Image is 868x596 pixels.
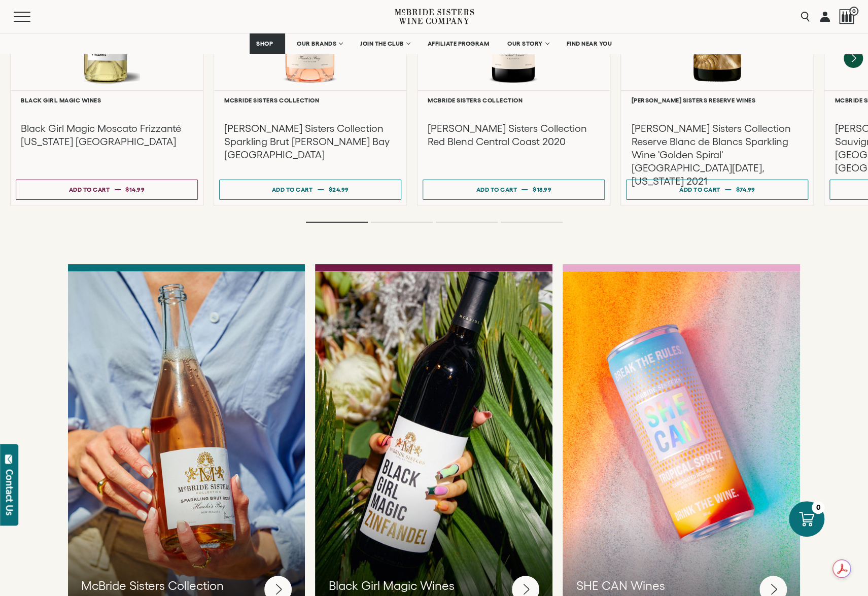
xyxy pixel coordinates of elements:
[328,577,539,594] h3: Black Girl Magic Wines
[428,122,600,148] h3: [PERSON_NAME] Sisters Collection Red Blend Central Coast 2020
[576,577,787,594] h3: SHE CAN Wines
[849,7,858,16] span: 0
[250,33,285,54] a: SHOP
[423,180,605,200] button: Add to cart $18.99
[297,40,336,47] span: OUR BRANDS
[736,186,755,193] span: $74.99
[328,186,349,193] span: $24.99
[476,182,517,197] div: Add to cart
[507,40,543,47] span: OUR STORY
[290,33,349,54] a: OUR BRANDS
[354,33,416,54] a: JOIN THE CLUB
[844,49,863,68] button: Next
[560,33,619,54] a: FIND NEAR YOU
[256,40,273,47] span: SHOP
[371,222,433,223] li: Page dot 2
[626,180,808,200] button: Add to cart $74.99
[631,97,803,103] h6: [PERSON_NAME] Sisters Reserve Wines
[533,186,551,193] span: $18.99
[421,33,496,54] a: AFFILIATE PROGRAM
[224,122,396,161] h3: [PERSON_NAME] Sisters Collection Sparkling Brut [PERSON_NAME] Bay [GEOGRAPHIC_DATA]
[501,222,563,223] li: Page dot 4
[306,222,368,223] li: Page dot 1
[428,40,490,47] span: AFFILIATE PROGRAM
[69,182,110,197] div: Add to cart
[272,182,313,197] div: Add to cart
[125,186,145,193] span: $14.99
[428,97,600,103] h6: McBride Sisters Collection
[567,40,612,47] span: FIND NEAR YOU
[360,40,404,47] span: JOIN THE CLUB
[501,33,555,54] a: OUR STORY
[224,97,396,103] h6: McBride Sisters Collection
[5,469,15,515] div: Contact Us
[21,97,193,103] h6: Black Girl Magic Wines
[812,501,824,514] div: 0
[631,122,803,188] h3: [PERSON_NAME] Sisters Collection Reserve Blanc de Blancs Sparkling Wine 'Golden Spiral' [GEOGRAPH...
[219,180,401,200] button: Add to cart $24.99
[679,182,720,197] div: Add to cart
[21,122,193,148] h3: Black Girl Magic Moscato Frizzanté [US_STATE] [GEOGRAPHIC_DATA]
[16,180,198,200] button: Add to cart $14.99
[81,577,292,594] h3: McBride Sisters Collection
[436,222,498,223] li: Page dot 3
[14,12,50,22] button: Mobile Menu Trigger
